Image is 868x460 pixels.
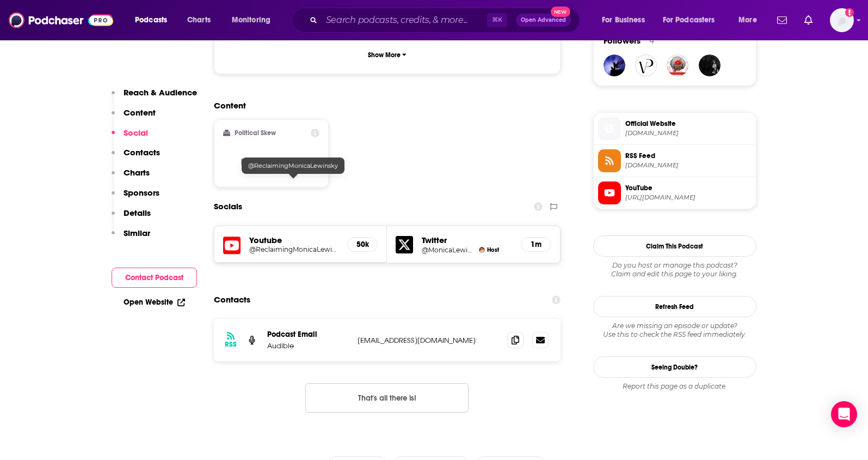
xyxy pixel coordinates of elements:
span: Podcasts [135,13,167,28]
a: Show notifications dropdown [773,11,791,29]
h2: Contacts [214,289,250,310]
p: Audible [267,341,349,350]
button: Sponsors [112,187,159,208]
a: Open Website [124,298,185,307]
a: @ReclaimingMonicaLewinsky [249,245,339,253]
span: For Business [602,13,645,28]
h5: Youtube [249,235,339,245]
button: open menu [224,11,285,29]
span: ⌘ K [487,13,507,27]
span: https://www.youtube.com/@ReclaimingMonicaLewinsky [625,193,752,202]
div: Open Intercom Messenger [831,401,857,427]
img: Monica Lewinsky [479,247,485,253]
p: Podcast Email [267,330,349,339]
h5: 1m [530,240,542,249]
p: Sponsors [124,187,159,198]
span: More [738,13,757,28]
h2: Socials [214,196,242,217]
button: Reach & Audience [112,87,197,107]
div: Claim and edit this page to your liking. [593,261,756,279]
button: Show profile menu [830,8,854,32]
button: Claim This Podcast [593,235,756,257]
p: Show More [368,51,401,59]
a: Official Website[DOMAIN_NAME] [598,117,752,140]
img: User Profile [830,8,854,32]
svg: Add a profile image [845,8,854,17]
button: Contact Podcast [112,268,197,288]
img: CaronaTea [667,55,688,76]
p: [EMAIL_ADDRESS][DOMAIN_NAME] [358,336,499,345]
p: Details [124,208,151,218]
h5: Twitter [422,235,512,245]
img: VivicaPartners [635,55,657,76]
p: Contacts [124,147,160,158]
p: Similar [124,228,150,238]
a: Seeing Double? [593,356,756,378]
button: Refresh Feed [593,296,756,317]
button: Show More [223,45,552,65]
h3: RSS [225,340,237,349]
span: RSS Feed [625,151,752,161]
button: Charts [112,167,150,187]
a: Charts [180,11,217,29]
button: Open AdvancedNew [516,14,571,27]
button: open menu [656,11,731,29]
a: Show notifications dropdown [800,11,817,29]
span: Do you host or manage this podcast? [593,261,756,270]
span: Followers [604,35,641,46]
button: Details [112,208,151,228]
span: rss.art19.com [625,161,752,170]
h5: 50k [356,240,368,249]
button: open menu [731,11,771,29]
span: Host [487,246,499,253]
span: wondery.com [625,129,752,137]
span: For Podcasters [663,13,715,28]
button: Content [112,107,156,128]
img: Podchaser - Follow, Share and Rate Podcasts [9,10,113,31]
div: 4 [649,36,654,46]
a: RSS Feed[DOMAIN_NAME] [598,149,752,172]
a: @MonicaLewinsky [422,246,474,254]
button: Nothing here. [305,383,469,413]
div: Report this page as a duplicate. [593,382,756,391]
h2: Political Skew [235,129,276,137]
p: Content [124,107,156,118]
button: open menu [594,11,658,29]
p: Social [124,128,148,138]
div: Are we missing an episode or update? Use this to check the RSS feed immediately. [593,322,756,339]
button: open menu [127,11,181,29]
span: Open Advanced [521,17,566,23]
span: YouTube [625,183,752,193]
button: Social [112,128,148,148]
span: Official Website [625,119,752,129]
button: Contacts [112,147,160,167]
p: Reach & Audience [124,87,197,98]
div: @ReclaimingMonicaLewinsky [242,158,344,174]
p: Charts [124,167,150,178]
h3: Not Available [241,157,302,167]
span: New [551,7,570,17]
input: Search podcasts, credits, & more... [322,11,487,29]
a: YouTube[URL][DOMAIN_NAME] [598,181,752,204]
img: Faelz [604,55,625,76]
img: Neerdowell [699,55,721,76]
div: Search podcasts, credits, & more... [302,8,590,33]
h2: Content [214,100,552,111]
span: Monitoring [232,13,270,28]
button: Similar [112,228,150,248]
span: Charts [187,13,211,28]
span: Logged in as kochristina [830,8,854,32]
